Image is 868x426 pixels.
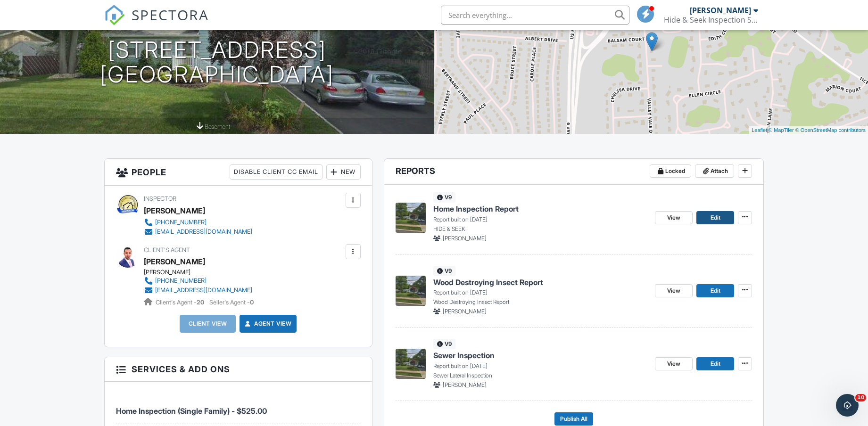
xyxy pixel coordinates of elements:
a: Agent View [243,319,291,328]
h3: People [105,159,372,186]
span: Client's Agent [144,246,190,254]
input: Search everything... [441,6,629,25]
div: [PERSON_NAME] [144,269,260,276]
div: Disable Client CC Email [230,164,322,180]
div: [PHONE_NUMBER] [155,219,207,226]
span: SPECTORA [132,5,209,25]
div: [EMAIL_ADDRESS][DOMAIN_NAME] [155,228,252,236]
a: [EMAIL_ADDRESS][DOMAIN_NAME] [144,227,252,237]
span: Seller's Agent - [209,299,254,306]
iframe: Intercom live chat [836,394,859,417]
a: © MapTiler [769,127,794,133]
div: | [749,126,868,134]
li: Service: Home Inspection (Single Family) [116,389,361,424]
div: New [326,164,361,180]
span: 10 [855,394,866,401]
a: [PERSON_NAME] [144,254,205,269]
span: basement [205,123,230,130]
strong: 0 [250,299,254,306]
a: SPECTORA [104,13,209,33]
div: [EMAIL_ADDRESS][DOMAIN_NAME] [155,287,252,294]
strong: 20 [197,299,204,306]
span: Inspector [144,195,176,202]
div: [PERSON_NAME] [144,204,205,218]
div: Hide & Seek Inspection Services [664,15,758,25]
span: Client's Agent - [156,299,206,306]
span: Home Inspection (Single Family) - $525.00 [116,406,267,416]
a: © OpenStreetMap contributors [795,127,866,133]
a: [EMAIL_ADDRESS][DOMAIN_NAME] [144,286,252,295]
a: [PHONE_NUMBER] [144,276,252,286]
div: [PHONE_NUMBER] [155,277,207,285]
a: Leaflet [752,127,767,133]
div: [PERSON_NAME] [690,6,751,15]
h3: Services & Add ons [105,357,372,382]
h1: [STREET_ADDRESS] [GEOGRAPHIC_DATA] [100,38,334,88]
img: The Best Home Inspection Software - Spectora [104,5,125,25]
a: [PHONE_NUMBER] [144,218,252,227]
